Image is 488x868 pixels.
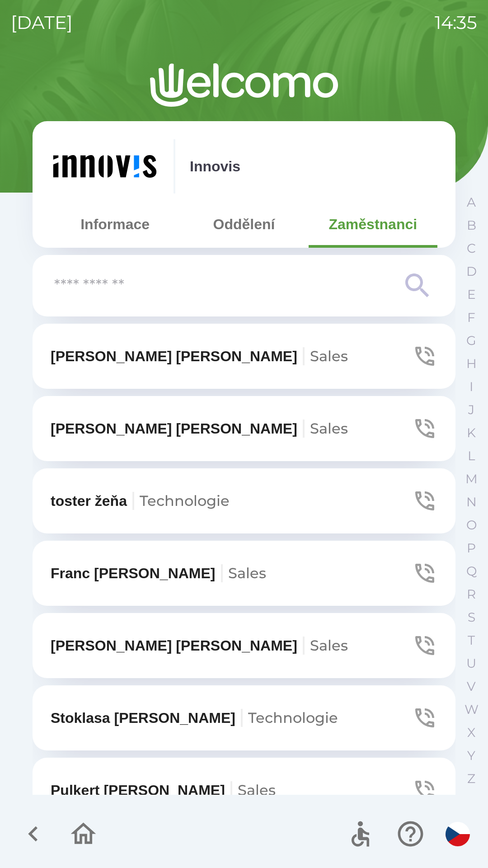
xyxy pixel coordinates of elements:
[238,781,276,799] span: Sales
[33,324,455,389] button: [PERSON_NAME] [PERSON_NAME]Sales
[51,707,338,729] p: Stoklasa [PERSON_NAME]
[51,490,230,512] p: toster žeňa
[51,208,179,241] button: Informace
[51,562,266,584] p: Franc [PERSON_NAME]
[51,139,159,193] img: e7730186-ed2b-42de-8146-b93b67ad584c.png
[33,613,455,678] button: [PERSON_NAME] [PERSON_NAME]Sales
[140,492,230,509] span: Technologie
[51,779,276,801] p: Pulkert [PERSON_NAME]
[190,156,240,177] p: Innovis
[179,208,308,241] button: Oddělení
[51,635,348,656] p: [PERSON_NAME] [PERSON_NAME]
[310,637,348,654] span: Sales
[310,420,348,437] span: Sales
[33,63,455,107] img: Logo
[33,541,455,606] button: Franc [PERSON_NAME]Sales
[11,9,73,36] p: [DATE]
[435,9,477,36] p: 14:35
[33,685,455,750] button: Stoklasa [PERSON_NAME]Technologie
[33,396,455,461] button: [PERSON_NAME] [PERSON_NAME]Sales
[33,758,455,823] button: Pulkert [PERSON_NAME]Sales
[51,418,348,439] p: [PERSON_NAME] [PERSON_NAME]
[51,345,348,367] p: [PERSON_NAME] [PERSON_NAME]
[228,564,266,582] span: Sales
[446,822,470,846] img: cs flag
[248,709,338,726] span: Technologie
[310,347,348,365] span: Sales
[309,208,437,241] button: Zaměstnanci
[33,468,455,533] button: toster žeňaTechnologie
